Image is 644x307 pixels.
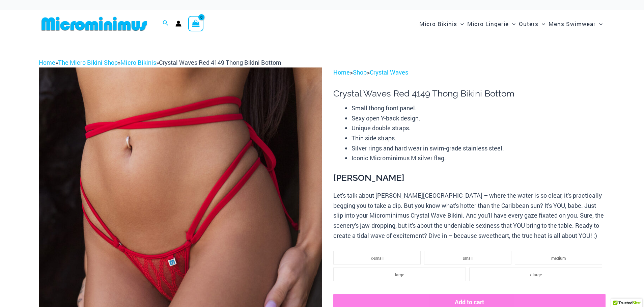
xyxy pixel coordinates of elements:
[58,58,118,66] a: The Micro Bikini Shop
[159,58,281,66] span: Crystal Waves Red 4149 Thong Bikini Bottom
[469,268,602,281] li: x-large
[352,103,605,113] li: Small thong front panel.
[424,251,511,264] li: small
[371,255,384,261] span: x-small
[549,15,596,32] span: Mens Swimwear
[333,88,605,99] h1: Crystal Waves Red 4149 Thong Bikini Bottom
[551,255,566,261] span: medium
[467,15,509,32] span: Micro Lingerie
[352,123,605,133] li: Unique double straps.
[530,272,542,277] span: x-large
[333,251,421,264] li: x-small
[175,21,181,27] a: Account icon link
[466,13,517,34] a: Micro LingerieMenu ToggleMenu Toggle
[39,16,150,31] img: MM SHOP LOGO FLAT
[163,19,169,28] a: Search icon link
[352,133,605,143] li: Thin side straps.
[353,68,367,76] a: Shop
[370,68,408,76] a: Crystal Waves
[417,12,606,35] nav: Site Navigation
[538,15,545,32] span: Menu Toggle
[395,272,404,277] span: large
[188,16,204,31] a: View Shopping Cart, empty
[517,13,547,34] a: OutersMenu ToggleMenu Toggle
[509,15,515,32] span: Menu Toggle
[352,143,605,153] li: Silver rings and hard wear in swim-grade stainless steel.
[547,13,604,34] a: Mens SwimwearMenu ToggleMenu Toggle
[120,58,156,66] a: Micro Bikinis
[352,113,605,123] li: Sexy open Y-back design.
[333,268,466,281] li: large
[333,68,350,76] a: Home
[596,15,603,32] span: Menu Toggle
[333,67,605,78] p: > >
[333,191,605,241] p: Let's talk about [PERSON_NAME][GEOGRAPHIC_DATA] – where the water is so clear, it's practically b...
[457,15,464,32] span: Menu Toggle
[352,153,605,163] li: Iconic Microminimus M silver flag.
[39,58,281,66] span: » » »
[419,15,457,32] span: Micro Bikinis
[515,251,602,264] li: medium
[39,58,55,66] a: Home
[463,255,473,261] span: small
[418,13,466,34] a: Micro BikinisMenu ToggleMenu Toggle
[333,172,605,184] h3: [PERSON_NAME]
[519,15,538,32] span: Outers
